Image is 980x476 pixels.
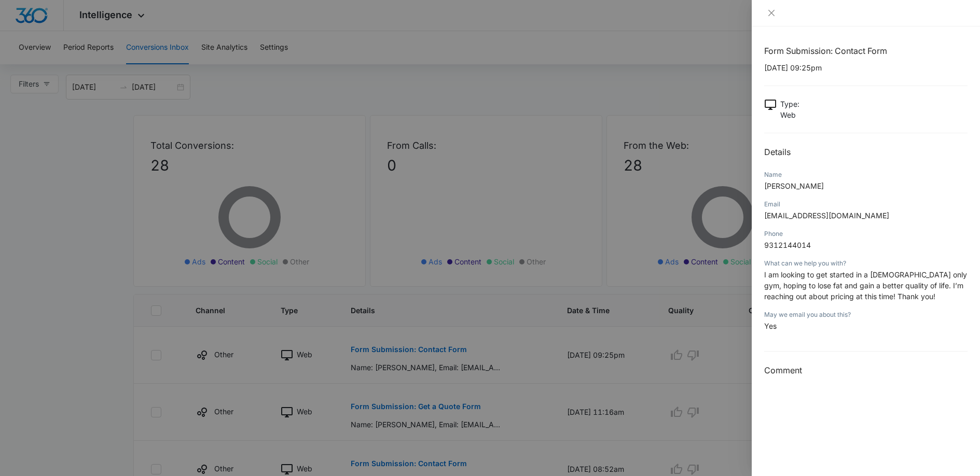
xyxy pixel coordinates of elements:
[764,200,968,209] div: Email
[764,8,779,18] button: Close
[764,181,824,190] span: [PERSON_NAME]
[764,259,968,268] div: What can we help you with?
[764,62,968,73] p: [DATE] 09:25pm
[764,364,968,376] h3: Comment
[764,211,889,220] span: [EMAIL_ADDRESS][DOMAIN_NAME]
[767,9,776,17] span: close
[764,310,968,319] div: May we email you about this?
[764,229,968,239] div: Phone
[764,270,967,301] span: I am looking to get started in a [DEMOGRAPHIC_DATA] only gym, hoping to lose fat and gain a bette...
[780,99,799,109] p: Type :
[764,170,968,179] div: Name
[780,109,799,120] p: Web
[764,241,811,249] span: 9312144014
[764,45,968,57] h1: Form Submission: Contact Form
[764,321,777,330] span: Yes
[764,146,968,158] h2: Details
